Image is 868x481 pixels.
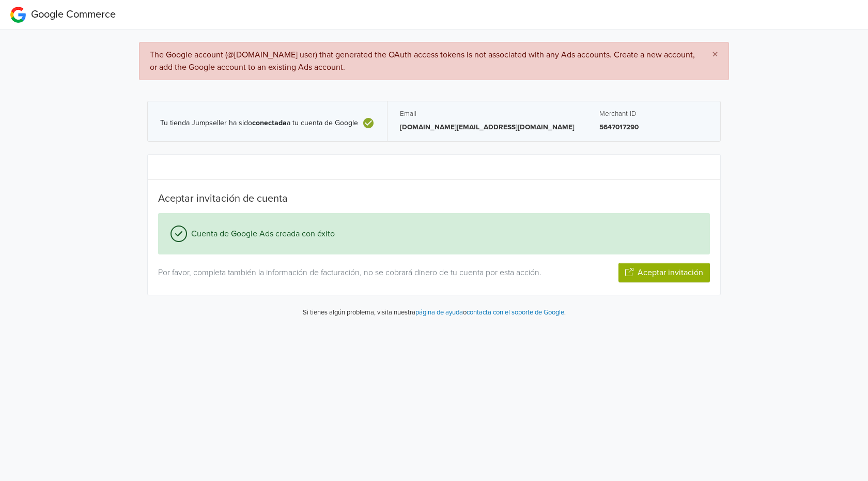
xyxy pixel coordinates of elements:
button: Aceptar invitación [618,263,710,282]
button: Close [702,42,729,67]
h5: Aceptar invitación de cuenta [158,192,710,205]
span: Cuenta de Google Ads creada con éxito [187,228,335,240]
span: Google Commerce [31,8,116,21]
p: 5647017290 [599,122,708,132]
h5: Email [400,110,575,118]
b: conectada [252,118,287,127]
span: Tu tienda Jumpseller ha sido a tu cuenta de Google [160,119,358,128]
p: Por favor, completa también la información de facturación, no se cobrará dinero de tu cuenta por ... [158,266,568,279]
p: [DOMAIN_NAME][EMAIL_ADDRESS][DOMAIN_NAME] [400,122,575,132]
h5: Merchant ID [599,110,708,118]
span: × [712,47,718,62]
a: contacta con el soporte de Google [467,308,564,317]
a: página de ayuda [415,308,463,317]
span: The Google account (@[DOMAIN_NAME] user) that generated the OAuth access tokens is not associated... [150,50,695,72]
p: Si tienes algún problema, visita nuestra o . [303,308,566,318]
